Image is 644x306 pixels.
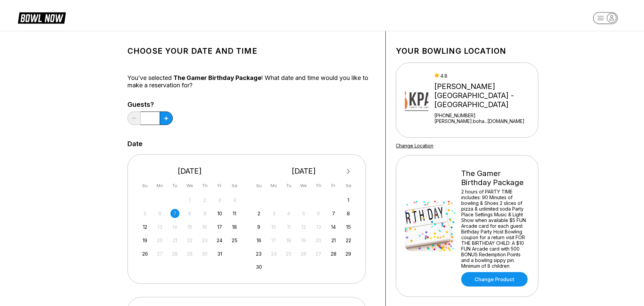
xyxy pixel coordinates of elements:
[252,167,356,176] div: [DATE]
[127,74,375,89] div: You’ve selected ! What date and time would you like to make a reservation for?
[185,209,194,218] div: Not available Wednesday, October 8th, 2025
[299,236,308,245] div: Not available Wednesday, November 19th, 2025
[314,209,323,218] div: Not available Thursday, November 6th, 2025
[396,46,538,56] h1: Your bowling location
[141,249,150,258] div: Choose Sunday, October 26th, 2025
[200,249,209,258] div: Not available Thursday, October 30th, 2025
[141,222,150,231] div: Choose Sunday, October 12th, 2025
[434,118,535,124] a: [PERSON_NAME].boha...[DOMAIN_NAME]
[299,222,308,231] div: Not available Wednesday, November 12th, 2025
[170,181,179,190] div: Tu
[230,236,239,245] div: Choose Saturday, October 25th, 2025
[269,249,278,258] div: Not available Monday, November 24th, 2025
[138,167,242,176] div: [DATE]
[344,181,353,190] div: Sa
[200,181,209,190] div: Th
[329,236,338,245] div: Choose Friday, November 21st, 2025
[170,222,179,231] div: Not available Tuesday, October 14th, 2025
[434,113,535,118] div: [PHONE_NUMBER]
[284,236,293,245] div: Not available Tuesday, November 18th, 2025
[329,249,338,258] div: Choose Friday, November 28th, 2025
[269,236,278,245] div: Not available Monday, November 17th, 2025
[329,181,338,190] div: Fr
[299,209,308,218] div: Not available Wednesday, November 5th, 2025
[344,195,353,205] div: Choose Saturday, November 1st, 2025
[284,181,293,190] div: Tu
[230,209,239,218] div: Choose Saturday, October 11th, 2025
[185,249,194,258] div: Not available Wednesday, October 29th, 2025
[230,222,239,231] div: Choose Saturday, October 18th, 2025
[299,181,308,190] div: We
[215,195,224,205] div: Not available Friday, October 3rd, 2025
[254,181,263,190] div: Su
[314,222,323,231] div: Not available Thursday, November 13th, 2025
[155,209,164,218] div: Not available Monday, October 6th, 2025
[254,222,263,231] div: Choose Sunday, November 9th, 2025
[269,209,278,218] div: Not available Monday, November 3rd, 2025
[185,195,194,205] div: Not available Wednesday, October 1st, 2025
[230,195,239,205] div: Not available Saturday, October 4th, 2025
[461,189,529,269] div: 2 hours of PARTY TIME includes: 90 Minutes of bowling & Shoes 2 slices of pizza & unlimited soda ...
[155,236,164,245] div: Not available Monday, October 20th, 2025
[200,195,209,205] div: Not available Thursday, October 2nd, 2025
[329,209,338,218] div: Choose Friday, November 7th, 2025
[254,262,263,271] div: Choose Sunday, November 30th, 2025
[434,73,535,79] div: 4.8
[215,249,224,258] div: Choose Friday, October 31st, 2025
[344,249,353,258] div: Choose Saturday, November 29th, 2025
[461,272,528,287] a: Change Product
[284,222,293,231] div: Not available Tuesday, November 11th, 2025
[254,249,263,258] div: Choose Sunday, November 23rd, 2025
[314,249,323,258] div: Not available Thursday, November 27th, 2025
[170,236,179,245] div: Not available Tuesday, October 21st, 2025
[269,222,278,231] div: Not available Monday, November 10th, 2025
[405,75,428,125] img: Kingpin's Alley - South Glens Falls
[200,222,209,231] div: Not available Thursday, October 16th, 2025
[314,236,323,245] div: Not available Thursday, November 20th, 2025
[140,195,240,258] div: month 2025-10
[141,181,150,190] div: Su
[155,181,164,190] div: Mo
[434,82,535,109] div: [PERSON_NAME][GEOGRAPHIC_DATA] - [GEOGRAPHIC_DATA]
[230,181,239,190] div: Sa
[344,222,353,231] div: Choose Saturday, November 15th, 2025
[155,222,164,231] div: Not available Monday, October 13th, 2025
[396,143,433,148] a: Change Location
[254,236,263,245] div: Choose Sunday, November 16th, 2025
[127,101,173,108] label: Guests?
[269,181,278,190] div: Mo
[141,209,150,218] div: Not available Sunday, October 5th, 2025
[215,236,224,245] div: Choose Friday, October 24th, 2025
[343,166,354,177] button: Next Month
[215,181,224,190] div: Fr
[185,236,194,245] div: Not available Wednesday, October 22nd, 2025
[127,46,375,56] h1: Choose your Date and time
[200,236,209,245] div: Not available Thursday, October 23rd, 2025
[170,249,179,258] div: Not available Tuesday, October 28th, 2025
[173,74,261,81] span: The Gamer Birthday Package
[185,181,194,190] div: We
[461,169,529,187] div: The Gamer Birthday Package
[254,195,354,272] div: month 2025-11
[284,249,293,258] div: Not available Tuesday, November 25th, 2025
[185,222,194,231] div: Not available Wednesday, October 15th, 2025
[170,209,179,218] div: Not available Tuesday, October 7th, 2025
[314,181,323,190] div: Th
[329,222,338,231] div: Choose Friday, November 14th, 2025
[215,209,224,218] div: Choose Friday, October 10th, 2025
[254,209,263,218] div: Choose Sunday, November 2nd, 2025
[200,209,209,218] div: Not available Thursday, October 9th, 2025
[215,222,224,231] div: Choose Friday, October 17th, 2025
[405,201,455,251] img: The Gamer Birthday Package
[127,140,143,147] label: Date
[344,209,353,218] div: Choose Saturday, November 8th, 2025
[299,249,308,258] div: Not available Wednesday, November 26th, 2025
[344,236,353,245] div: Choose Saturday, November 22nd, 2025
[155,249,164,258] div: Not available Monday, October 27th, 2025
[284,209,293,218] div: Not available Tuesday, November 4th, 2025
[141,236,150,245] div: Choose Sunday, October 19th, 2025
